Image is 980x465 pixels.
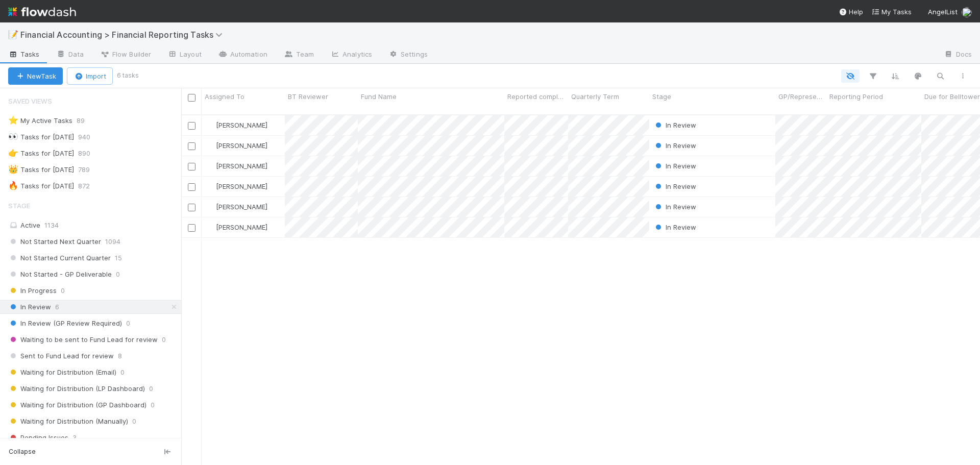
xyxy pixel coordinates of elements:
div: In Review [653,161,696,171]
div: Tasks for [DATE] [8,131,74,143]
span: 1134 [44,221,59,229]
small: 6 tasks [117,71,139,80]
input: Toggle Row Selected [188,163,195,170]
span: [PERSON_NAME] [216,182,267,190]
span: 👀 [8,132,18,141]
span: In Review [653,141,696,150]
span: 0 [61,284,65,297]
span: In Review [653,121,696,129]
a: Layout [159,47,210,63]
span: 8 [118,350,122,362]
span: 890 [78,147,101,160]
div: Tasks for [DATE] [8,163,74,176]
a: Flow Builder [92,47,159,63]
span: 📝 [8,30,18,39]
div: Tasks for [DATE] [8,147,74,160]
span: Waiting to be sent to Fund Lead for review [8,333,158,346]
span: 0 [120,366,125,379]
span: AngelList [928,8,958,16]
img: avatar_030f5503-c087-43c2-95d1-dd8963b2926c.png [206,141,214,150]
input: Toggle Row Selected [188,183,195,191]
span: [PERSON_NAME] [216,141,267,150]
input: Toggle Row Selected [188,224,195,232]
img: logo-inverted-e16ddd16eac7371096b0.svg [8,3,76,20]
span: Collapse [9,447,36,456]
span: Saved Views [8,91,52,111]
div: Help [839,7,863,17]
a: My Tasks [871,7,912,17]
span: [PERSON_NAME] [216,203,267,211]
div: In Review [653,140,696,151]
input: Toggle All Rows Selected [188,94,195,102]
a: Analytics [322,47,380,63]
a: Data [48,47,92,63]
button: Import [67,67,113,85]
div: [PERSON_NAME] [206,202,267,212]
div: In Review [653,222,696,232]
input: Toggle Row Selected [188,142,195,150]
button: NewTask [8,67,63,85]
span: Waiting for Distribution (LP Dashboard) [8,382,145,395]
img: avatar_030f5503-c087-43c2-95d1-dd8963b2926c.png [962,7,972,17]
span: Sent to Fund Lead for review [8,350,114,362]
span: Waiting for Distribution (Email) [8,366,116,379]
span: 0 [149,382,153,395]
span: 👉 [8,149,18,157]
span: Fund Name [361,91,397,102]
div: [PERSON_NAME] [206,181,267,191]
div: [PERSON_NAME] [206,140,267,151]
span: 0 [126,317,130,330]
div: In Review [653,181,696,191]
span: Tasks [8,49,40,59]
img: avatar_c0d2ec3f-77e2-40ea-8107-ee7bdb5edede.png [206,121,214,129]
span: 👑 [8,165,18,174]
div: Tasks for [DATE] [8,180,74,192]
div: [PERSON_NAME] [206,161,267,171]
span: In Review [653,223,696,231]
span: 0 [151,399,155,411]
span: In Review [8,301,51,313]
span: [PERSON_NAME] [216,121,267,129]
span: 15 [115,252,122,264]
span: BT Reviewer [288,91,328,102]
img: avatar_030f5503-c087-43c2-95d1-dd8963b2926c.png [206,182,214,190]
span: Financial Accounting > Financial Reporting Tasks [20,30,228,40]
img: avatar_030f5503-c087-43c2-95d1-dd8963b2926c.png [206,223,214,231]
div: Active [8,219,179,232]
span: Pending Issues [8,431,68,444]
span: In Review [653,203,696,211]
span: Reported completed by [507,91,566,102]
span: 789 [78,163,100,176]
span: 0 [162,333,166,346]
a: Automation [210,47,276,63]
div: [PERSON_NAME] [206,120,267,130]
span: 6 [55,301,59,313]
span: 89 [77,114,95,127]
span: 🔥 [8,181,18,190]
span: 940 [78,131,101,143]
span: My Tasks [871,8,912,16]
span: GP/Representative wants to review [778,91,824,102]
a: Team [276,47,322,63]
span: Waiting for Distribution (Manually) [8,415,128,428]
span: Waiting for Distribution (GP Dashboard) [8,399,146,411]
div: In Review [653,120,696,130]
span: 3 [72,431,77,444]
span: In Review [653,182,696,190]
span: 872 [78,180,100,192]
span: Reporting Period [829,91,883,102]
span: Stage [8,195,30,216]
span: In Progress [8,284,57,297]
span: In Review (GP Review Required) [8,317,122,330]
a: Docs [936,47,980,63]
img: avatar_030f5503-c087-43c2-95d1-dd8963b2926c.png [206,162,214,170]
a: Settings [380,47,436,63]
span: Not Started - GP Deliverable [8,268,112,281]
span: 0 [132,415,136,428]
span: Assigned To [205,91,244,102]
div: [PERSON_NAME] [206,222,267,232]
span: 1094 [105,235,120,248]
span: Quarterly Term [571,91,619,102]
span: Not Started Current Quarter [8,252,111,264]
span: Flow Builder [100,49,151,59]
